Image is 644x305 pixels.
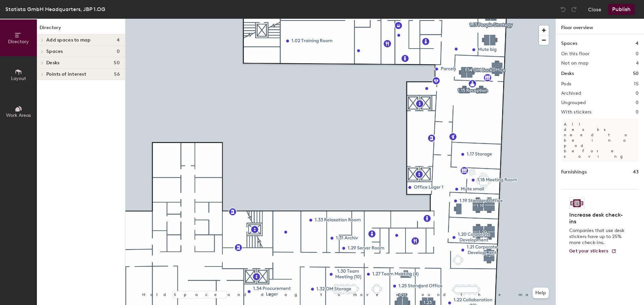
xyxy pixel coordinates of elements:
h1: 4 [636,40,639,47]
h1: 50 [633,70,639,77]
span: 56 [114,72,120,77]
h1: Floor overview [556,19,644,34]
img: Undo [560,6,567,13]
h2: 0 [636,51,639,57]
button: Help [533,288,549,298]
span: 0 [117,49,120,54]
h2: Pods [561,81,571,87]
h2: 4 [636,61,639,66]
h2: Archived [561,91,581,96]
span: Get your stickers [569,248,608,254]
h4: Increase desk check-ins [569,212,627,225]
span: Desks [46,60,59,66]
span: Directory [8,39,29,45]
button: Publish [608,4,635,15]
h1: Furnishings [561,168,587,176]
h2: On this floor [561,51,590,57]
a: Get your stickers [569,248,616,254]
span: Layout [11,76,26,81]
img: Redo [571,6,577,13]
h2: 0 [636,100,639,105]
span: 50 [114,60,120,66]
h2: With stickers [561,109,592,115]
h2: 0 [636,91,639,96]
h2: 0 [636,109,639,115]
h1: Directory [37,24,125,34]
h1: Desks [561,70,574,77]
span: Spaces [46,49,63,54]
div: Statista GmbH Headquarters, JBP 1.OG [5,5,105,13]
span: Points of interest [46,72,86,77]
img: Sticker logo [569,198,585,209]
span: Work Areas [6,112,31,118]
h1: Spaces [561,40,577,47]
h2: Ungrouped [561,100,586,105]
span: Add spaces to map [46,37,91,43]
h2: 15 [634,81,639,87]
span: 4 [117,37,120,43]
p: Companies that use desk stickers have up to 25% more check-ins. [569,228,627,246]
p: All desks need to be in a pod before saving [561,119,639,162]
button: Close [588,4,601,15]
h2: Not on map [561,61,588,66]
h1: 43 [633,168,639,176]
